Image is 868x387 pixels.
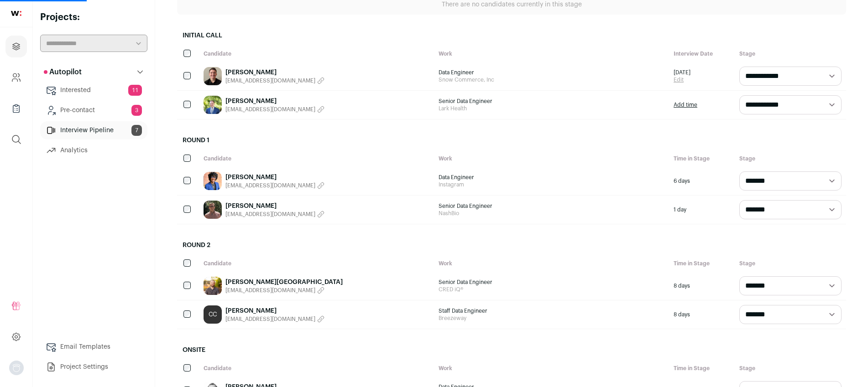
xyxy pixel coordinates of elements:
a: Interested11 [40,81,147,99]
a: Add time [674,101,697,108]
span: [DATE] [674,69,690,76]
div: Candidate [199,255,434,272]
button: Open dropdown [9,361,24,375]
a: [PERSON_NAME] [225,201,324,211]
a: Edit [674,76,690,83]
a: CC [204,305,222,324]
img: nopic.png [9,361,24,375]
div: 8 days [669,300,735,329]
span: 3 [131,105,142,116]
span: [EMAIL_ADDRESS][DOMAIN_NAME] [225,287,315,294]
div: Candidate [199,150,434,167]
div: Interview Date [669,46,735,62]
div: Time in Stage [669,255,735,272]
span: [EMAIL_ADDRESS][DOMAIN_NAME] [225,211,315,218]
span: CRED iQ® [439,286,664,293]
span: [EMAIL_ADDRESS][DOMAIN_NAME] [225,77,315,84]
div: Work [434,360,669,377]
h2: Round 1 [177,130,846,150]
img: wellfound-shorthand-0d5821cbd27db2630d0214b213865d53afaa358527fdda9d0ea32b1df1b89c2c.svg [11,11,21,16]
a: Company Lists [5,98,27,119]
p: Autopilot [44,67,82,77]
img: be85a6d2966af94621eb89e2b0ec26dcc77b701ab5f6c52ce8ff442bc77f01bf [204,277,222,295]
h2: Onsite [177,340,846,360]
a: Project Settings [40,358,147,376]
div: Work [434,150,669,167]
span: NashBio [439,210,664,217]
div: 1 day [669,196,735,224]
a: Email Templates [40,338,147,356]
button: [EMAIL_ADDRESS][DOMAIN_NAME] [225,182,324,189]
div: 6 days [669,167,735,195]
span: 7 [131,125,142,136]
span: Senior Data Engineer [439,98,664,105]
span: Data Engineer [439,69,664,76]
div: Stage [735,46,846,62]
span: 11 [128,85,142,96]
div: Stage [735,150,846,167]
a: [PERSON_NAME] [225,97,324,106]
a: Pre-contact3 [40,101,147,119]
a: [PERSON_NAME] [225,306,324,315]
a: [PERSON_NAME] [225,173,324,182]
span: [EMAIL_ADDRESS][DOMAIN_NAME] [225,315,315,323]
div: Work [434,255,669,272]
div: Time in Stage [669,150,735,167]
button: [EMAIL_ADDRESS][DOMAIN_NAME] [225,287,343,294]
img: ce6f2912e88f2a634c09cddc15ddf0493949e871b3a62cd588cd299cfe2d0f82 [204,201,222,219]
div: 8 days [669,272,735,300]
span: Staff Data Engineer [439,307,664,315]
span: Senior Data Engineer [439,279,664,286]
img: dcee24752c18bbbafee74b5e4f21808a9584b7dd2c907887399733efc03037c0 [204,96,222,114]
span: [EMAIL_ADDRESS][DOMAIN_NAME] [225,106,315,113]
img: a6ffad33f932c1e38b3f5b028fff1b84058723ebc68ca2a69417f5026d0f8dcf.jpg [204,67,222,85]
div: Time in Stage [669,360,735,377]
button: [EMAIL_ADDRESS][DOMAIN_NAME] [225,315,324,323]
a: Analytics [40,141,147,160]
a: [PERSON_NAME][GEOGRAPHIC_DATA] [225,278,343,287]
span: Senior Data Engineer [439,202,664,210]
span: Breezeway [439,315,664,322]
div: Candidate [199,46,434,62]
span: Data Engineer [439,174,664,181]
span: Lark Health [439,105,664,112]
img: bb5bf1edcbb3cff816e3b69781132da608e152eaedc70a3568352165a31a88a7 [204,172,222,190]
a: Interview Pipeline7 [40,121,147,139]
span: Snow Commerce, Inc [439,76,664,83]
h2: Projects: [40,11,147,24]
a: Projects [5,36,27,57]
div: Stage [735,360,846,377]
a: [PERSON_NAME] [225,68,324,77]
div: Work [434,46,669,62]
button: Autopilot [40,63,147,81]
span: Instagram [439,181,664,188]
h2: Initial Call [177,26,846,46]
button: [EMAIL_ADDRESS][DOMAIN_NAME] [225,211,324,218]
h2: Round 2 [177,235,846,255]
div: Stage [735,255,846,272]
button: [EMAIL_ADDRESS][DOMAIN_NAME] [225,77,324,84]
a: Company and ATS Settings [5,67,27,88]
div: Candidate [199,360,434,377]
span: [EMAIL_ADDRESS][DOMAIN_NAME] [225,182,315,189]
button: [EMAIL_ADDRESS][DOMAIN_NAME] [225,106,324,113]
